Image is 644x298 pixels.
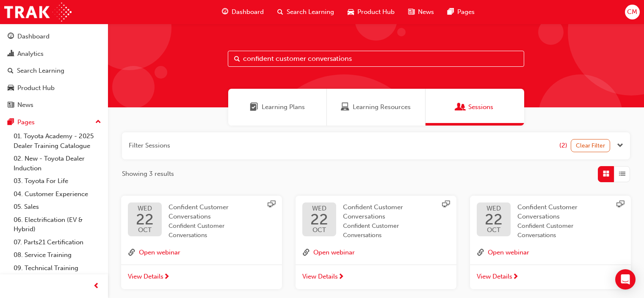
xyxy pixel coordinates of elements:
span: News [418,7,434,17]
a: 03. Toyota For Life [10,175,105,188]
input: Search... [228,51,524,67]
span: Learning Resources [353,102,411,112]
a: 06. Electrification (EV & Hybrid) [10,213,105,236]
span: next-icon [512,273,519,281]
span: Learning Plans [250,102,258,112]
span: up-icon [95,117,101,128]
span: car-icon [8,85,14,92]
span: news-icon [408,7,415,17]
a: WED22OCTConfident Customer ConversationsConfident Customer Conversations [128,202,275,241]
span: guage-icon [222,7,228,17]
span: chart-icon [8,50,14,58]
div: News [17,100,33,110]
span: link-icon [302,247,310,258]
div: Open Intercom Messenger [615,269,636,290]
span: next-icon [163,273,170,281]
div: Analytics [17,49,44,59]
a: guage-iconDashboard [215,3,271,21]
span: Search Learning [287,7,334,17]
a: Product Hub [3,80,105,96]
span: Grid [603,169,609,179]
span: 22 [485,212,503,227]
span: Confident Customer Conversations [343,203,403,221]
span: Learning Resources [341,102,349,112]
span: Showing 3 results [122,169,174,179]
a: News [3,97,105,113]
span: Sessions [456,102,465,112]
a: 02. New - Toyota Dealer Induction [10,152,105,175]
a: View Details [296,265,456,289]
div: Search Learning [17,66,64,76]
span: List [619,169,625,179]
span: Learning Plans [262,102,305,112]
img: Trak [4,3,72,22]
span: Confident Customer Conversations [517,221,611,241]
span: View Details [477,272,512,282]
span: Product Hub [357,7,395,17]
a: 08. Service Training [10,249,105,262]
a: 04. Customer Experience [10,188,105,201]
span: OCT [136,227,154,233]
span: car-icon [348,7,354,17]
button: CM [625,5,640,19]
span: sessionType_ONLINE_URL-icon [616,200,624,210]
a: View Details [121,265,282,289]
span: OCT [485,227,503,233]
span: 22 [136,212,154,227]
a: SessionsSessions [426,89,524,126]
a: 01. Toyota Academy - 2025 Dealer Training Catalogue [10,130,105,152]
a: 05. Sales [10,200,105,213]
button: Open webinar [139,247,180,258]
button: WED22OCTConfident Customer ConversationsConfident Customer Conversationslink-iconOpen webinarView... [121,196,282,289]
span: CM [627,7,637,17]
a: news-iconNews [401,3,441,21]
button: Clear Filter [571,139,611,152]
a: Learning ResourcesLearning Resources [327,89,426,126]
button: Open the filter [617,141,623,150]
span: prev-icon [93,281,100,292]
button: WED22OCTConfident Customer ConversationsConfident Customer Conversationslink-iconOpen webinarView... [296,196,456,289]
span: link-icon [128,247,135,258]
span: link-icon [477,247,484,258]
span: search-icon [277,7,283,17]
button: WED22OCTConfident Customer ConversationsConfident Customer Conversationslink-iconOpen webinarView... [470,196,631,289]
a: pages-iconPages [441,3,481,21]
span: Confident Customer Conversations [169,203,229,221]
span: Confident Customer Conversations [343,221,436,241]
span: Dashboard [232,7,264,17]
span: OCT [310,227,328,233]
span: pages-icon [448,7,454,17]
a: WED22OCTConfident Customer ConversationsConfident Customer Conversations [302,202,450,241]
span: next-icon [338,273,344,281]
span: Search [234,54,240,64]
span: WED [485,205,503,212]
button: DashboardAnalyticsSearch LearningProduct HubNews [3,27,105,115]
a: WED22OCTConfident Customer ConversationsConfident Customer Conversations [477,202,624,241]
span: 22 [310,212,328,227]
span: sessionType_ONLINE_URL-icon [442,200,450,210]
a: Learning PlansLearning Plans [228,89,327,126]
span: View Details [302,272,338,282]
a: car-iconProduct Hub [341,3,401,21]
a: 07. Parts21 Certification [10,236,105,249]
a: View Details [470,265,631,289]
span: pages-icon [8,119,14,126]
span: View Details [128,272,163,282]
button: Pages [3,115,105,130]
div: Product Hub [17,83,55,93]
span: news-icon [8,101,14,109]
a: Search Learning [3,63,105,79]
a: search-iconSearch Learning [271,3,341,21]
div: Pages [17,118,35,127]
button: Open webinar [313,247,355,258]
span: Pages [457,7,475,17]
a: Analytics [3,46,105,62]
span: WED [136,205,154,212]
span: Confident Customer Conversations [169,221,262,241]
div: Dashboard [17,32,50,41]
span: Confident Customer Conversations [517,203,578,221]
span: search-icon [8,67,14,75]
